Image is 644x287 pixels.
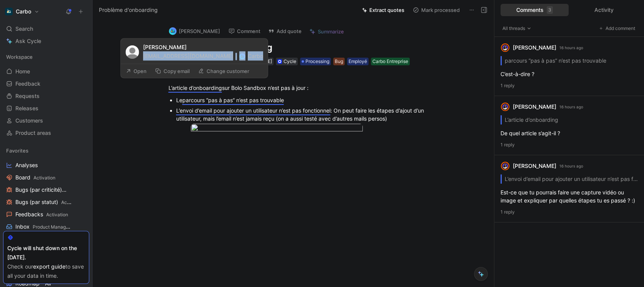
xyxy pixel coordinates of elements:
button: Open [122,66,150,76]
img: Carbo [5,8,13,15]
button: Carbo [239,51,263,61]
button: All threads [501,25,533,32]
button: Mark processed [409,5,463,15]
span: Workspace [6,53,33,61]
button: Comment [225,26,264,36]
div: Carbo Entreprise [372,58,408,65]
div: Le [176,96,435,104]
a: export guide [33,263,65,270]
h1: Carbo [16,8,31,15]
img: avatar [502,103,509,110]
span: Feedback [15,80,40,88]
span: Ask Cycle [15,36,41,46]
div: Cycle will shut down on the [DATE]. [7,244,85,262]
span: Product areas [15,129,51,137]
span: Problème d'onboarding [99,5,158,15]
span: Processing [305,58,329,65]
span: Search [15,24,33,33]
button: CarboCarbo [3,6,41,17]
button: Summarize [306,26,347,37]
span: Customers [15,117,43,124]
span: Favorites [6,147,28,154]
mark: L’envoi d’email pour ajouter un utilisateur n’est pas fonctionnel [176,107,330,114]
button: logo[PERSON_NAME] [165,25,224,37]
div: Comments3 [501,4,569,16]
a: Requests [3,90,89,102]
mark: parcours “pas à pas” n’est pas trouvable [182,97,284,103]
span: Activation [46,212,68,217]
img: avatar [502,163,509,169]
a: BoardActivation [3,172,89,183]
a: InboxProduct Management [3,221,89,232]
a: Customers [3,115,89,126]
div: [PERSON_NAME] [513,102,556,111]
div: Activity [570,4,638,16]
p: 1 reply [501,208,638,216]
span: Board [15,174,55,182]
a: FeedbacksActivation [3,209,89,220]
img: Capture d’écran 2025-09-10 à 08.40.49.png [191,124,363,134]
span: Requests [15,92,40,100]
span: Activation [33,175,55,181]
a: Feedback [3,78,89,90]
span: Add comment [606,25,636,32]
button: Add quote [265,26,305,36]
h1: Problème d'onboarding [169,41,435,54]
div: [PERSON_NAME] [143,43,263,51]
div: [PERSON_NAME] [513,161,556,171]
span: Feedbacks [15,211,68,219]
div: [PERSON_NAME] [513,43,556,52]
p: 16 hours ago [559,163,583,169]
span: Inbox [15,223,71,231]
button: Change customer [195,66,253,76]
img: avatar [502,44,509,51]
img: hellocarbo.com [239,53,245,60]
a: Bugs (par criticité)Activation [3,184,89,196]
div: · [235,53,237,60]
div: Cycle [284,58,296,65]
a: Analyses [3,159,89,171]
span: Home [15,68,30,75]
button: Add comment [597,25,638,32]
div: Check our to save all your data in time. [7,262,85,280]
span: Product Management [33,224,79,230]
a: Home [3,66,89,77]
span: Bugs (par statut) [15,198,72,206]
div: 3 [547,6,553,14]
button: Extract quotes [359,5,408,15]
div: Workspace [3,51,89,63]
span: Releases [15,105,38,112]
span: Activation [61,199,83,205]
div: [EMAIL_ADDRESS][DOMAIN_NAME] [143,51,263,61]
div: Bug [335,58,343,65]
img: logo [169,27,177,35]
p: 1 reply [501,82,638,90]
div: Search [3,23,89,35]
a: Bugs (par statut)Activation [3,196,89,208]
div: Favorites [3,145,89,156]
a: Ask Cycle [3,35,89,47]
span: Bugs (par criticité) [15,186,73,194]
p: 1 reply [501,141,638,149]
span: Analyses [15,161,38,169]
p: 16 hours ago [559,44,583,51]
span: All threads [502,25,531,32]
a: Product areas [3,127,89,139]
p: 16 hours ago [559,103,583,110]
span: Summarize [318,28,344,35]
img: 379abbdf413ebf78c5e34d9bfe5a5dda.jpg [125,45,139,59]
a: Releases [3,103,89,114]
div: : On peut faire les étapes d’ajout d’un utilisateur, mais l’email n’est jamais reçu (on a aussi t... [176,106,435,123]
div: Employé [349,58,367,65]
button: Copy email [152,66,193,76]
mark: L’article d’onboarding [169,85,222,91]
div: sur Bolo Sandbox n’est pas à jour : [169,84,435,92]
div: Processing [300,58,331,65]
